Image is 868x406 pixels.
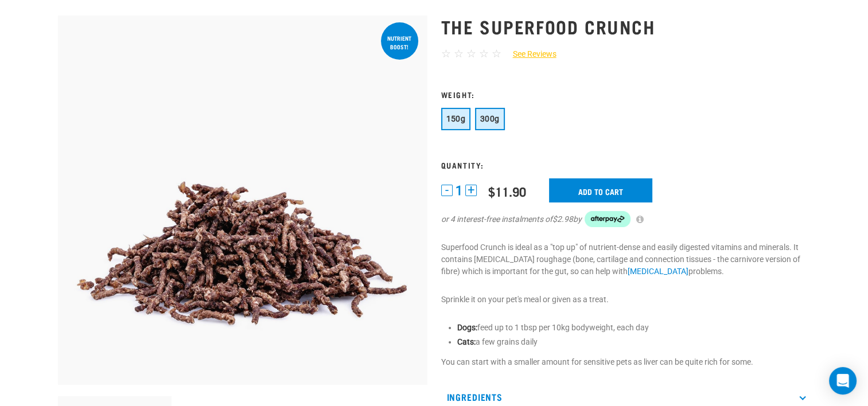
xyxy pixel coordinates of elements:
img: 1311 Superfood Crunch 01 [58,15,427,385]
a: [MEDICAL_DATA] [628,267,688,276]
h3: Weight: [441,90,811,99]
span: 1 [456,185,462,197]
span: 150g [446,114,466,123]
span: 300g [480,114,500,123]
p: You can start with a smaller amount for sensitive pets as liver can be quite rich for some. [441,356,811,368]
a: See Reviews [501,48,556,60]
img: Afterpay [585,211,630,227]
li: a few grains daily [457,336,811,348]
strong: Cats: [457,337,476,346]
button: 150g [441,108,471,130]
strong: Dogs: [457,323,477,332]
p: Sprinkle it on your pet's meal or given as a treat. [441,294,811,306]
li: feed up to 1 tbsp per 10kg bodyweight, each day [457,322,811,334]
p: Superfood Crunch is ideal as a "top up" of nutrient-dense and easily digested vitamins and minera... [441,241,811,278]
h3: Quantity: [441,161,811,169]
span: ☆ [441,47,451,60]
span: ☆ [492,47,501,60]
button: 300g [475,108,505,130]
button: + [465,185,477,196]
h1: The Superfood Crunch [441,16,811,37]
span: ☆ [479,47,489,60]
span: $2.98 [552,213,573,225]
div: $11.90 [488,184,526,198]
span: ☆ [454,47,464,60]
div: Open Intercom Messenger [829,367,857,395]
span: ☆ [466,47,476,60]
input: Add to cart [549,178,652,202]
div: or 4 interest-free instalments of by [441,211,811,227]
button: - [441,185,453,196]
